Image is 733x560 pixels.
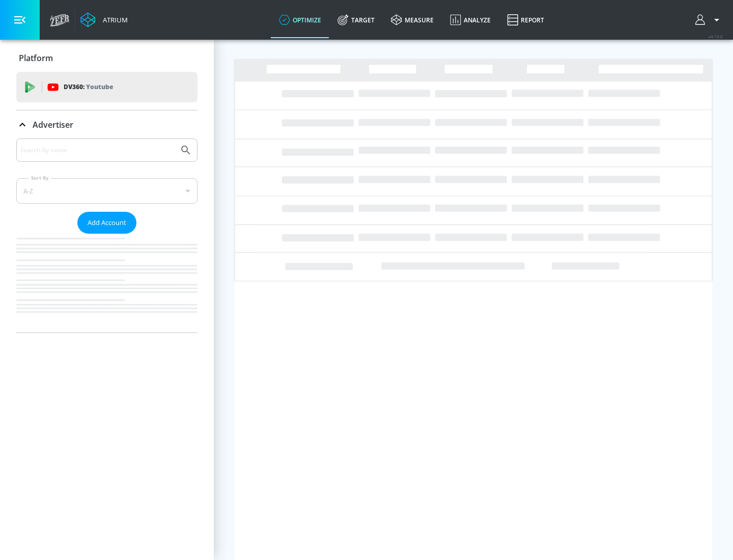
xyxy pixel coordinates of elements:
div: Platform [16,44,198,72]
a: measure [383,2,442,38]
div: Advertiser [16,138,198,332]
input: Search by name [20,144,175,157]
a: Report [499,2,552,38]
nav: list of Advertiser [16,234,198,332]
p: Youtube [86,81,113,92]
button: Add Account [77,212,136,234]
span: v 4.19.0 [709,34,723,39]
div: Advertiser [16,110,198,139]
p: DV360: [64,81,113,93]
p: Advertiser [33,119,73,130]
a: Target [329,2,383,38]
a: Atrium [80,12,128,27]
label: Sort By [29,175,51,181]
div: A-Z [16,178,198,204]
div: Atrium [99,15,128,24]
div: DV360: Youtube [16,72,198,102]
span: Add Account [88,217,126,229]
p: Platform [19,52,53,64]
a: Analyze [442,2,499,38]
a: optimize [271,2,329,38]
